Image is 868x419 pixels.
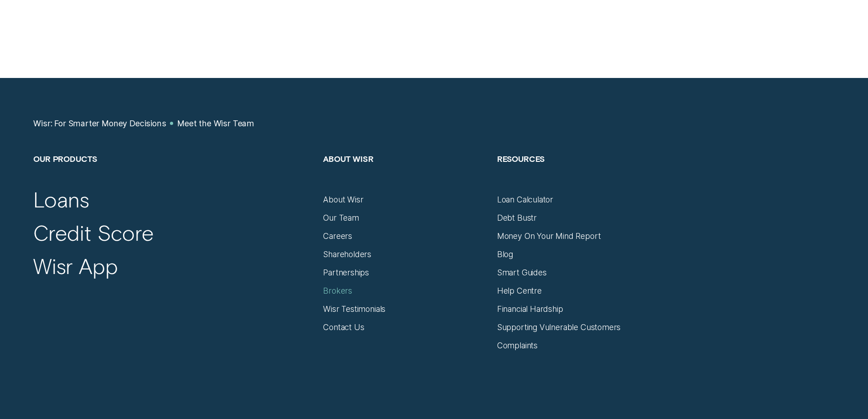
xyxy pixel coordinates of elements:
a: Loan Calculator [497,195,553,205]
a: About Wisr [323,195,363,205]
a: Meet the Wisr Team [177,119,254,129]
a: Money On Your Mind Report [497,231,601,241]
a: Careers [323,231,352,241]
a: Wisr: For Smarter Money Decisions [33,119,166,129]
h2: Resources [497,154,661,195]
a: Credit Score [33,220,154,246]
a: Debt Bustr [497,213,537,223]
a: Shareholders [323,249,371,259]
h2: Our Products [33,154,313,195]
a: Loans [33,186,89,213]
a: Financial Hardship [497,304,563,314]
a: Our Team [323,213,359,223]
a: Smart Guides [497,268,547,278]
a: Blog [497,249,513,259]
a: Help Centre [497,286,542,296]
a: Complaints [497,341,538,351]
h2: About Wisr [323,154,487,195]
a: Wisr App [33,253,118,279]
a: Contact Us [323,322,364,332]
a: Partnerships [323,268,369,278]
a: Supporting Vulnerable Customers [497,322,621,332]
a: Wisr Testimonials [323,304,385,314]
a: Brokers [323,286,352,296]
